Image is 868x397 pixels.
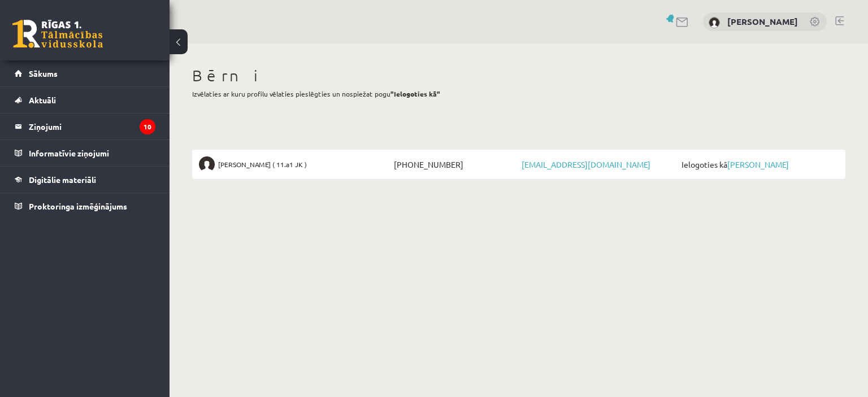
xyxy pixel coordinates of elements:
legend: Informatīvie ziņojumi [29,140,155,166]
span: Proktoringa izmēģinājums [29,201,127,211]
img: Anastasija Bērziņa [709,17,720,28]
b: "Ielogoties kā" [390,89,440,98]
p: Izvēlaties ar kuru profilu vēlaties pieslēgties un nospiežat pogu [192,89,845,99]
legend: Ziņojumi [29,114,155,139]
a: [PERSON_NAME] [727,159,789,169]
a: Aktuāli [15,87,155,113]
span: [PERSON_NAME] ( 11.a1 JK ) [218,156,307,172]
span: [PHONE_NUMBER] [391,156,519,172]
span: Sākums [29,68,58,78]
a: [PERSON_NAME] [727,16,798,27]
a: Rīgas 1. Tālmācības vidusskola [12,20,103,48]
a: Informatīvie ziņojumi [15,140,155,166]
a: Ziņojumi10 [15,114,155,139]
a: Sākums [15,60,155,86]
span: Ielogoties kā [679,156,839,172]
span: Aktuāli [29,95,56,105]
a: [EMAIL_ADDRESS][DOMAIN_NAME] [522,159,650,169]
i: 10 [140,119,155,134]
img: Patrīcija Bērziņa [199,156,215,172]
span: Digitālie materiāli [29,174,96,185]
h1: Bērni [192,66,845,85]
a: Proktoringa izmēģinājums [15,193,155,219]
a: Digitālie materiāli [15,167,155,193]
